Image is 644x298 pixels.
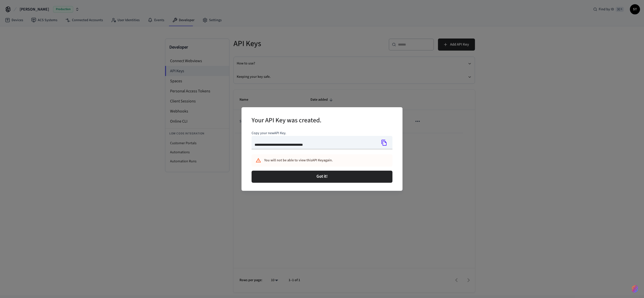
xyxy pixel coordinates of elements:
[252,131,392,136] p: Copy your new API Key .
[264,156,370,165] div: You will not be able to view this API Key again.
[252,171,392,183] button: Got it!
[379,137,389,148] button: Copy
[632,285,638,293] img: SeamLogoGradient.69752ec5.svg
[252,113,321,129] h2: Your API Key was created.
